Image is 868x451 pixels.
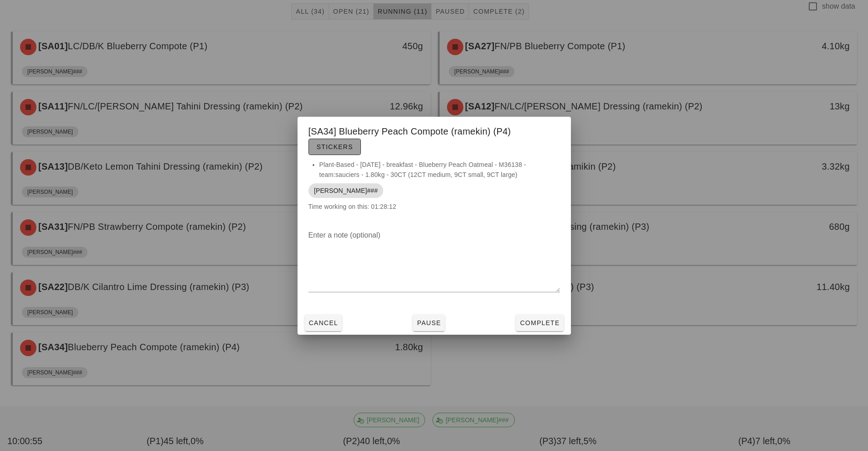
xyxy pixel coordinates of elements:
[416,319,441,327] span: Pause
[298,117,571,160] div: [SA34] Blueberry Peach Compote (ramekin) (P4)
[305,315,342,331] button: Cancel
[308,319,339,327] span: Cancel
[413,315,445,331] button: Pause
[316,143,353,150] span: Stickers
[298,160,571,221] div: Time working on this: 01:28:12
[319,160,560,180] li: Plant-Based - [DATE] - breakfast - Blueberry Peach Oatmeal - M36138 - team:sauciers - 1.80kg - 30...
[516,315,563,331] button: Complete
[519,319,560,327] span: Complete
[308,139,361,155] button: Stickers
[314,183,378,198] span: [PERSON_NAME]###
